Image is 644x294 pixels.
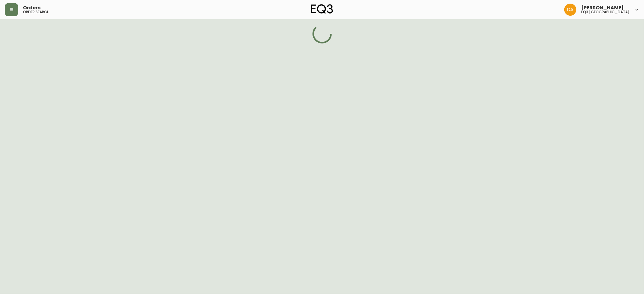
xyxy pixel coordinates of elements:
span: [PERSON_NAME] [581,5,624,10]
img: dd1a7e8db21a0ac8adbf82b84ca05374 [564,4,576,16]
img: logo [311,4,333,14]
span: Orders [23,5,40,10]
h5: eq3 [GEOGRAPHIC_DATA] [581,10,630,14]
h5: order search [23,10,50,14]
